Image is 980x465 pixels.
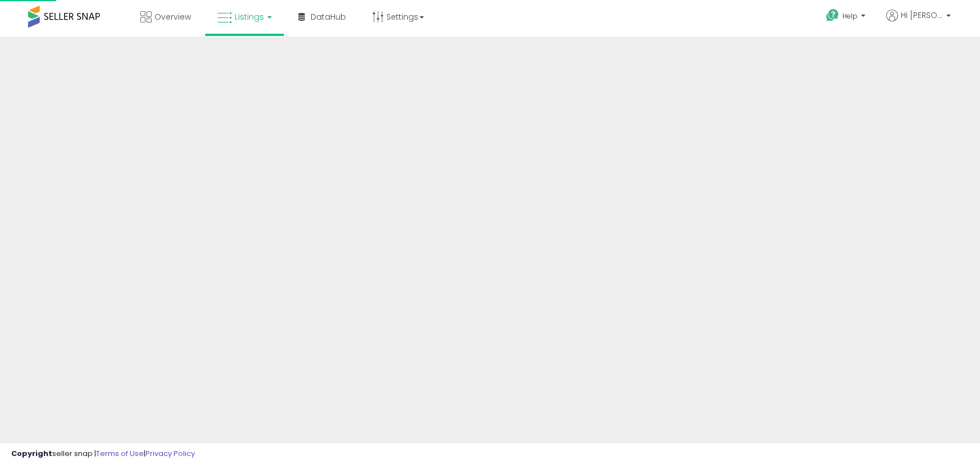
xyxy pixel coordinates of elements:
[311,11,346,22] span: DataHub
[901,10,943,21] span: Hi [PERSON_NAME]
[154,11,191,22] span: Overview
[826,8,840,22] i: Get Help
[235,11,264,22] span: Listings
[886,10,951,35] a: Hi [PERSON_NAME]
[842,11,858,21] span: Help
